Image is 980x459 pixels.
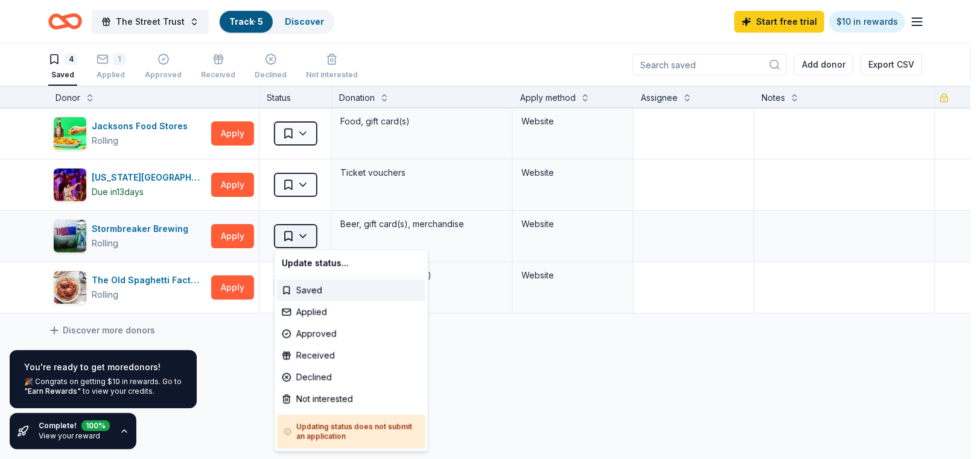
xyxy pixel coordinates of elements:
[284,422,418,441] h5: Updating status does not submit an application
[277,323,425,345] div: Approved
[277,388,425,410] div: Not interested
[277,345,425,367] div: Received
[277,367,425,388] div: Declined
[277,252,425,274] div: Update status...
[277,301,425,323] div: Applied
[277,280,425,301] div: Saved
